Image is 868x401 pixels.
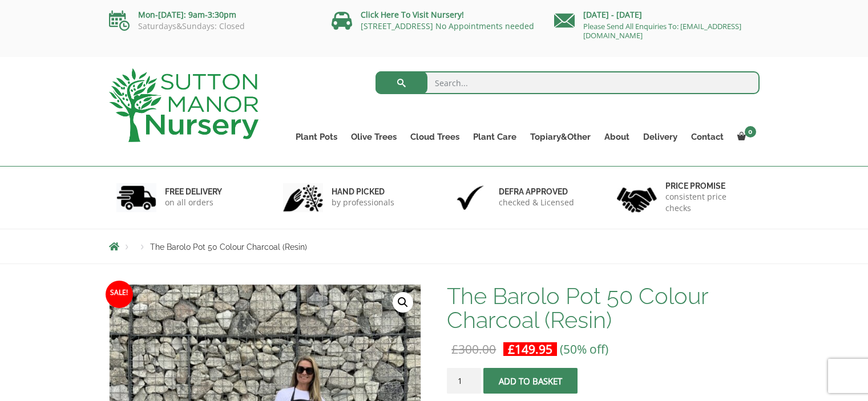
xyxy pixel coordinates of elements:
[109,242,760,251] nav: Breadcrumbs
[466,129,523,145] a: Plant Care
[554,8,760,22] p: [DATE] - [DATE]
[376,71,760,94] input: Search...
[150,242,307,252] span: The Barolo Pot 50 Colour Charcoal (Resin)
[583,21,741,40] a: Please Send All Enquiries To: [EMAIL_ADDRESS][DOMAIN_NAME]
[344,129,403,145] a: Olive Trees
[393,292,413,313] a: View full-screen image gallery
[499,197,574,208] p: checked & Licensed
[597,129,636,145] a: About
[523,129,597,145] a: Topiary&Other
[283,183,323,212] img: 2.jpg
[499,187,574,197] h6: Defra approved
[451,341,496,357] bdi: 300.00
[332,197,394,208] p: by professionals
[560,341,608,357] span: (50% off)
[745,126,756,137] span: 0
[109,68,259,142] img: logo
[450,183,490,212] img: 3.jpg
[165,187,222,197] h6: FREE DELIVERY
[636,129,684,145] a: Delivery
[361,9,464,20] a: Click Here To Visit Nursery!
[106,281,133,308] span: Sale!
[447,284,759,332] h1: The Barolo Pot 50 Colour Charcoal (Resin)
[451,341,458,357] span: £
[730,129,760,145] a: 0
[109,22,314,31] p: Saturdays&Sundays: Closed
[483,368,578,394] button: Add to basket
[116,183,156,212] img: 1.jpg
[617,180,657,215] img: 4.jpg
[109,8,314,22] p: Mon-[DATE]: 9am-3:30pm
[665,181,752,191] h6: Price promise
[403,129,466,145] a: Cloud Trees
[332,187,394,197] h6: hand picked
[665,191,752,214] p: consistent price checks
[165,197,222,208] p: on all orders
[289,129,344,145] a: Plant Pots
[684,129,730,145] a: Contact
[508,341,515,357] span: £
[508,341,552,357] bdi: 149.95
[447,368,481,394] input: Product quantity
[361,21,534,31] a: [STREET_ADDRESS] No Appointments needed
